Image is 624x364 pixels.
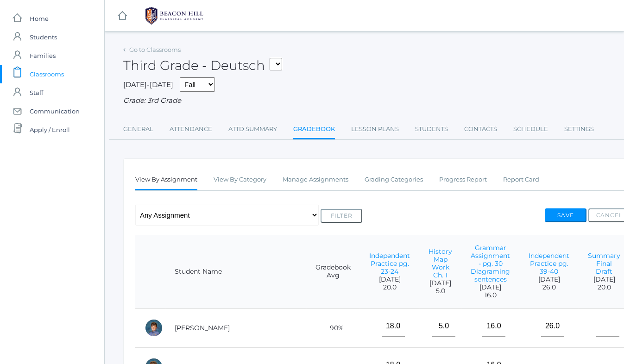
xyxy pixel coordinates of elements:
[464,120,497,138] a: Contacts
[170,120,212,138] a: Attendance
[429,279,452,287] span: [DATE]
[369,251,410,276] a: Independent Practice pg. 23-24
[529,251,569,276] a: Independent Practice pg. 39-40
[369,283,410,291] span: 20.0
[283,170,348,189] a: Manage Assignments
[513,120,548,138] a: Schedule
[214,170,266,189] a: View By Category
[30,120,70,139] span: Apply / Enroll
[369,276,410,283] span: [DATE]
[588,251,620,276] a: Summary Final Draft
[139,4,209,27] img: 1_BHCALogos-05.png
[135,170,197,190] a: View By Assignment
[429,247,452,279] a: History Map Work Ch. 1
[471,291,510,299] span: 16.0
[471,283,510,291] span: [DATE]
[145,319,163,337] div: Shiloh Canty
[321,209,362,223] button: Filter
[306,308,360,347] td: 90%
[30,65,64,83] span: Classrooms
[129,46,181,53] a: Go to Classrooms
[365,170,423,189] a: Grading Categories
[545,208,586,222] button: Save
[415,120,448,138] a: Students
[30,102,80,120] span: Communication
[439,170,487,189] a: Progress Report
[30,28,57,46] span: Students
[175,324,230,332] a: [PERSON_NAME]
[429,287,452,295] span: 5.0
[30,9,49,28] span: Home
[123,58,282,73] h2: Third Grade - Deutsch
[123,80,173,89] span: [DATE]-[DATE]
[564,120,594,138] a: Settings
[529,276,569,283] span: [DATE]
[351,120,399,138] a: Lesson Plans
[503,170,539,189] a: Report Card
[529,283,569,291] span: 26.0
[306,235,360,309] th: Gradebook Avg
[588,276,620,283] span: [DATE]
[293,120,335,140] a: Gradebook
[588,283,620,291] span: 20.0
[165,235,306,309] th: Student Name
[228,120,277,138] a: Attd Summary
[471,244,510,283] a: Grammar Assignment - pg. 30 Diagraming sentences
[123,120,153,138] a: General
[30,46,56,65] span: Families
[30,83,43,102] span: Staff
